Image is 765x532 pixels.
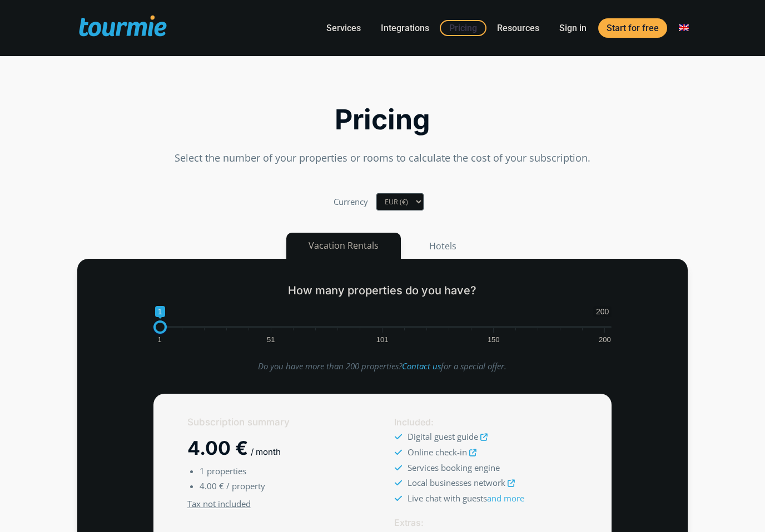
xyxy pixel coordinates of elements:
[402,360,441,372] a: Contact us
[551,21,595,35] a: Sign in
[155,306,165,317] span: 1
[153,359,612,374] p: Do you have more than 200 properties? for a special offer.
[153,284,612,298] h5: How many properties do you have?
[207,465,246,476] span: properties
[318,21,369,35] a: Services
[251,446,281,457] span: / month
[670,21,697,35] a: Switch to
[200,480,224,491] span: 4.00 €
[408,446,467,458] span: Online check-in
[334,194,368,209] label: Currency
[408,431,478,442] span: Digital guest guide
[394,415,578,429] h5: :
[394,516,578,530] h5: :
[187,436,248,459] span: 4.00 €
[226,480,265,491] span: / property
[200,465,205,476] span: 1
[286,233,401,259] button: Vacation Rentals
[598,18,667,38] a: Start for free
[187,415,371,429] h5: Subscription summary
[77,107,688,133] h2: Pricing
[487,493,524,504] a: and more
[375,337,390,342] span: 101
[187,498,251,509] u: Tax not included
[406,233,479,259] button: Hotels
[593,306,612,317] span: 200
[372,21,438,35] a: Integrations
[486,337,501,342] span: 150
[408,462,500,473] span: Services booking engine
[489,21,548,35] a: Resources
[394,416,431,428] span: Included
[440,20,486,36] a: Pricing
[408,493,524,504] span: Live chat with guests
[408,477,505,488] span: Local businesses network
[265,337,276,342] span: 51
[394,517,421,528] span: Extras
[156,337,163,342] span: 1
[77,150,688,165] p: Select the number of your properties or rooms to calculate the cost of your subscription.
[597,337,613,342] span: 200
